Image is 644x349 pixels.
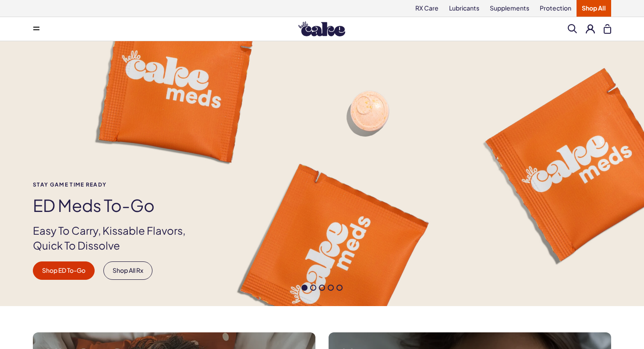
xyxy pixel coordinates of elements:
[33,261,95,280] a: Shop ED To-Go
[103,261,152,280] a: Shop All Rx
[33,182,200,187] span: Stay Game time ready
[33,196,200,215] h1: ED Meds to-go
[298,21,345,36] img: Hello Cake
[33,223,200,253] p: Easy To Carry, Kissable Flavors, Quick To Dissolve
